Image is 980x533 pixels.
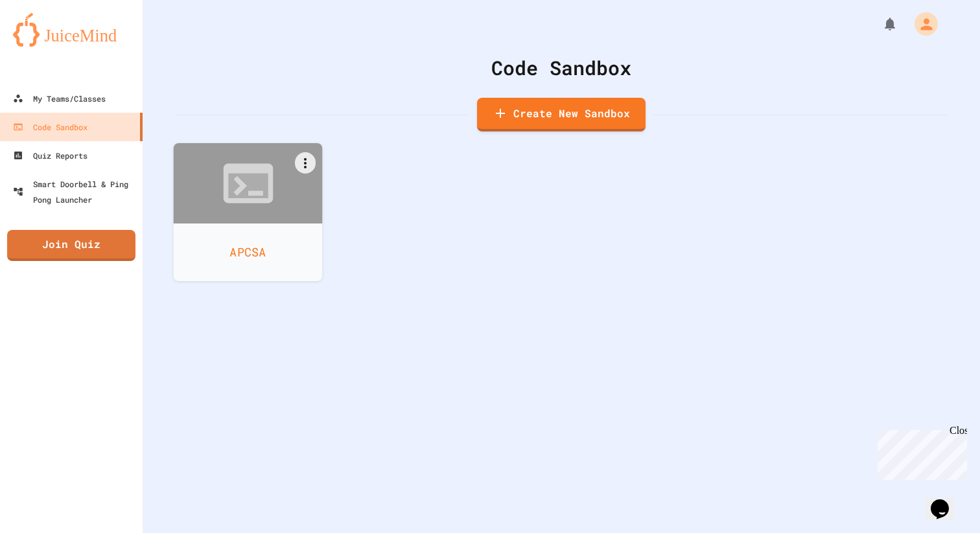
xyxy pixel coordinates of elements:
[5,5,89,82] div: Chat with us now!Close
[174,223,323,281] div: APCSA
[13,176,137,207] div: Smart Doorbell & Ping Pong Launcher
[175,53,948,82] div: Code Sandbox
[13,13,130,47] img: logo-orange.svg
[13,91,106,106] div: My Teams/Classes
[926,481,967,520] iframe: chat widget
[872,425,967,480] iframe: chat widget
[13,148,87,163] div: Quiz Reports
[13,119,87,135] div: Code Sandbox
[174,143,323,281] a: APCSA
[858,13,901,35] div: My Notifications
[7,230,135,261] a: Join Quiz
[477,98,646,131] a: Create New Sandbox
[901,9,941,39] div: My Account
